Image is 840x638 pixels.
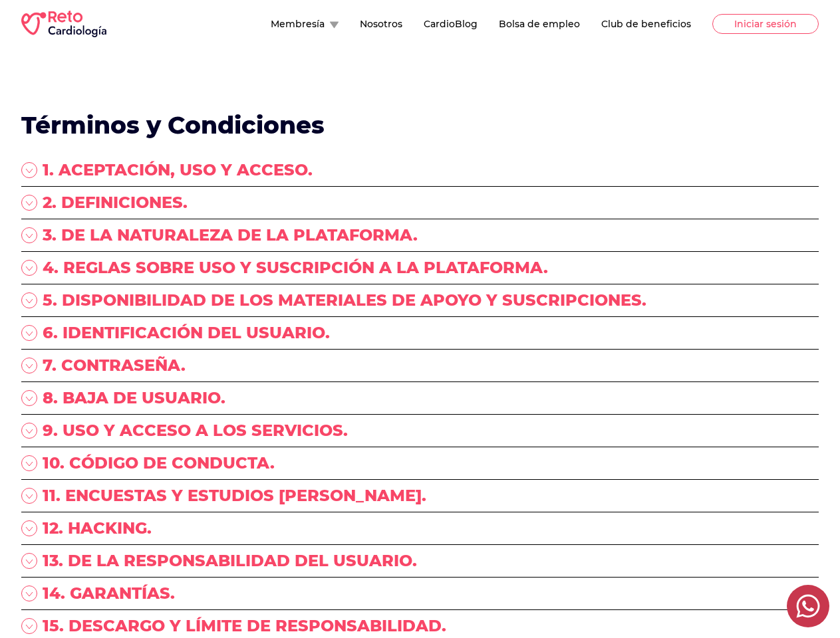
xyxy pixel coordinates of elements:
p: 5. DISPONIBILIDAD DE LOS MATERIALES DE APOYO Y SUSCRIPCIONES. [43,290,646,311]
p: 7. CONTRASEÑA. [43,355,186,376]
button: Membresía [271,17,339,31]
p: 15. DESCARGO Y LÍMITE DE RESPONSABILIDAD. [43,615,446,637]
button: Club de beneficios [601,17,691,31]
p: 4. REGLAS SOBRE USO Y SUSCRIPCIÓN A LA PLATAFORMA. [43,257,548,278]
button: Nosotros [360,17,402,31]
p: 10. CÓDIGO DE CONDUCTA. [43,453,275,474]
p: 3. DE LA NATURALEZA DE LA PLATAFORMA. [43,225,418,246]
p: 1. ACEPTACIÓN, USO Y ACCESO. [43,159,313,181]
p: 8. BAJA DE USUARIO. [43,387,225,409]
img: RETO Cardio Logo [21,11,106,37]
button: Iniciar sesión [712,14,819,34]
p: 12. HACKING. [43,518,152,539]
button: CardioBlog [424,17,478,31]
p: 13. DE LA RESPONSABILIDAD DEL USUARIO. [43,550,417,572]
p: 2. DEFINICIONES. [43,192,188,213]
button: Bolsa de empleo [499,17,580,31]
p: 6. IDENTIFICACIÓN DEL USUARIO. [43,322,330,344]
p: 11. ENCUESTAS Y ESTUDIOS [PERSON_NAME]. [43,485,426,506]
p: 14. GARANTÍAS. [43,583,175,604]
p: 9. USO Y ACCESO A LOS SERVICIOS. [43,420,348,441]
h1: Términos y Condiciones [21,112,819,138]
